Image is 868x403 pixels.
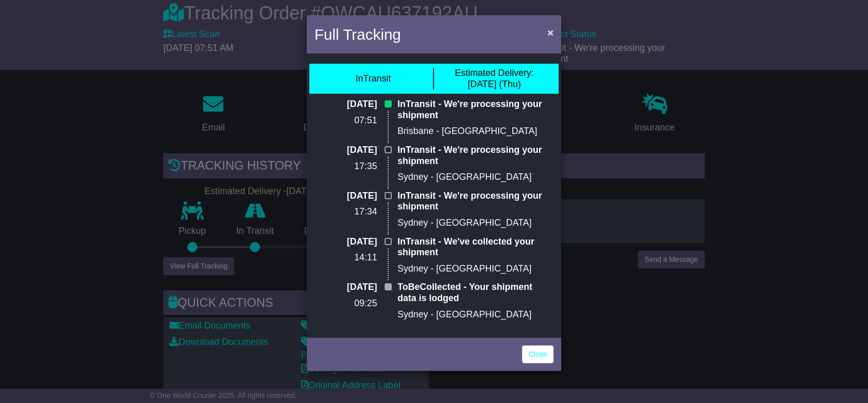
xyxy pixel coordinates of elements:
[397,282,554,304] p: ToBeCollected - Your shipment data is lodged
[455,68,534,90] div: [DATE] (Thu)
[397,145,554,167] p: InTransit - We're processing your shipment
[314,191,377,202] p: [DATE]
[397,126,554,137] p: Brisbane - [GEOGRAPHIC_DATA]
[314,145,377,156] p: [DATE]
[314,206,377,218] p: 17:34
[314,99,377,110] p: [DATE]
[314,23,401,46] h4: Full Tracking
[314,115,377,126] p: 07:51
[397,218,554,229] p: Sydney - [GEOGRAPHIC_DATA]
[397,236,554,258] p: InTransit - We've collected your shipment
[314,282,377,293] p: [DATE]
[397,99,554,121] p: InTransit - We're processing your shipment
[314,236,377,248] p: [DATE]
[455,68,534,78] span: Estimated Delivery:
[397,263,554,275] p: Sydney - [GEOGRAPHIC_DATA]
[542,22,559,43] button: Close
[547,26,554,38] span: ×
[314,298,377,309] p: 09:25
[397,309,554,320] p: Sydney - [GEOGRAPHIC_DATA]
[397,172,554,183] p: Sydney - [GEOGRAPHIC_DATA]
[397,191,554,212] p: InTransit - We're processing your shipment
[314,161,377,172] p: 17:35
[314,252,377,263] p: 14:11
[356,73,391,85] div: InTransit
[522,345,554,363] a: Close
